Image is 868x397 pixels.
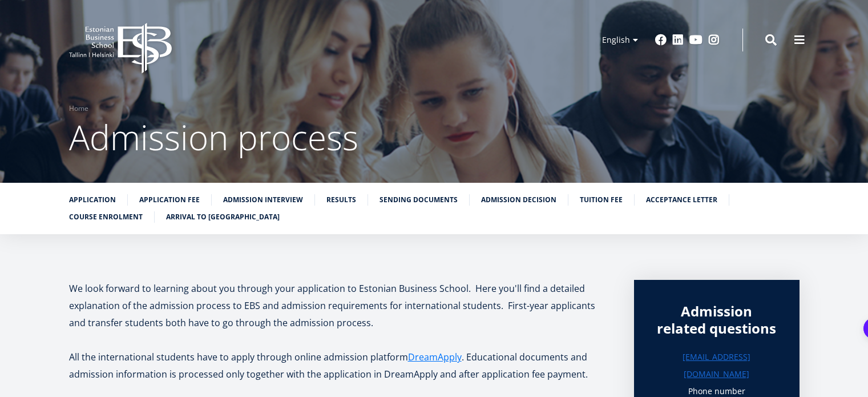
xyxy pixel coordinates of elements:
[69,211,143,223] a: Course enrolment
[657,348,777,383] a: [EMAIL_ADDRESS][DOMAIN_NAME]
[223,194,303,206] a: Admission interview
[708,34,720,46] a: Instagram
[380,194,458,206] a: Sending documents
[139,194,200,206] a: Application fee
[326,194,356,206] a: Results
[166,211,280,223] a: Arrival to [GEOGRAPHIC_DATA]
[69,280,611,331] p: We look forward to learning about you through your application to Estonian Business School. Here ...
[655,34,667,46] a: Facebook
[69,194,116,206] a: Application
[672,34,684,46] a: Linkedin
[481,194,556,206] a: Admission decision
[69,114,358,161] span: Admission process
[69,348,611,383] p: All the international students have to apply through online admission platform . Educational docu...
[646,194,717,206] a: Acceptance letter
[580,194,623,206] a: Tuition fee
[689,34,703,46] a: Youtube
[408,348,462,366] a: DreamApply
[657,303,777,337] div: Admission related questions
[69,103,88,114] a: Home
